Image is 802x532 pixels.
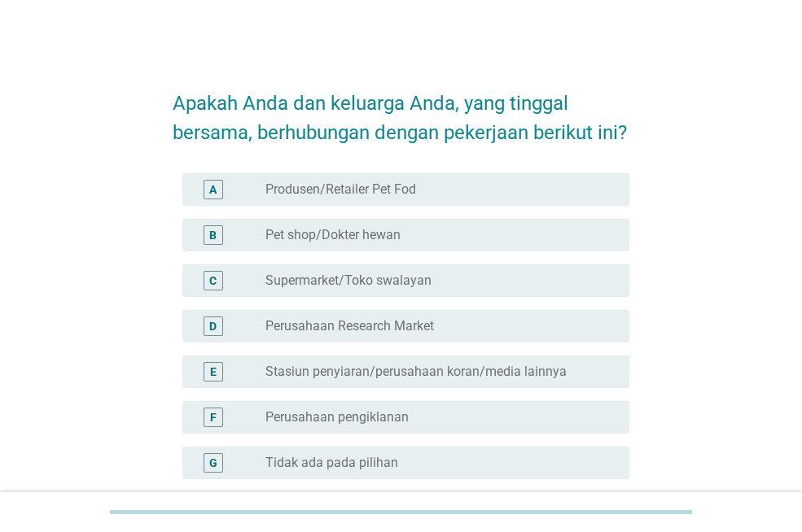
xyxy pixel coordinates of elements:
[265,273,432,289] label: Supermarket/Toko swalayan
[265,364,567,380] label: Stasiun penyiaran/perusahaan koran/media lainnya
[209,317,217,334] div: D
[265,318,434,334] label: Perusahaan Research Market
[265,455,398,471] label: Tidak ada pada pilihan
[265,409,409,425] label: Perusahaan pengiklanan
[209,272,217,289] div: C
[173,72,629,147] h2: Apakah Anda dan keluarga Anda, yang tinggal bersama, berhubungan dengan pekerjaan berikut ini?
[209,454,217,471] div: G
[210,408,217,425] div: F
[209,226,217,243] div: B
[265,227,401,243] label: Pet shop/Dokter hewan
[209,181,217,198] div: A
[265,181,416,198] label: Produsen/Retailer Pet Fod
[210,363,217,380] div: E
